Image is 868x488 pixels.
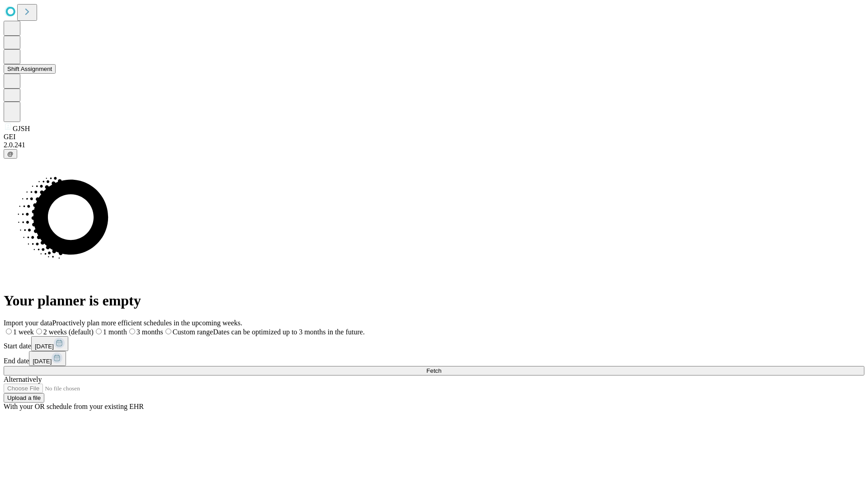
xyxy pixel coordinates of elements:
[4,141,864,149] div: 2.0.241
[6,328,12,334] input: 1 week
[52,319,242,327] span: Proactively plan more efficient schedules in the upcoming weeks.
[4,292,864,309] h1: Your planner is empty
[173,328,213,336] span: Custom range
[4,64,56,74] button: Shift Assignment
[103,328,127,336] span: 1 month
[13,328,34,336] span: 1 week
[33,358,52,365] span: [DATE]
[137,328,163,336] span: 3 months
[426,367,441,374] span: Fetch
[4,319,52,327] span: Import your data
[35,343,54,350] span: [DATE]
[4,149,17,159] button: @
[13,125,30,132] span: GJSH
[4,375,42,383] span: Alternatively
[213,328,364,336] span: Dates can be optimized up to 3 months in the future.
[4,366,864,375] button: Fetch
[29,351,66,366] button: [DATE]
[4,336,864,351] div: Start date
[4,393,44,403] button: Upload a file
[4,403,144,410] span: With your OR schedule from your existing EHR
[129,328,135,334] input: 3 months
[36,328,42,334] input: 2 weeks (default)
[43,328,94,336] span: 2 weeks (default)
[7,150,14,157] span: @
[96,328,102,334] input: 1 month
[4,133,864,141] div: GEI
[165,328,171,334] input: Custom rangeDates can be optimized up to 3 months in the future.
[4,351,864,366] div: End date
[31,336,68,351] button: [DATE]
